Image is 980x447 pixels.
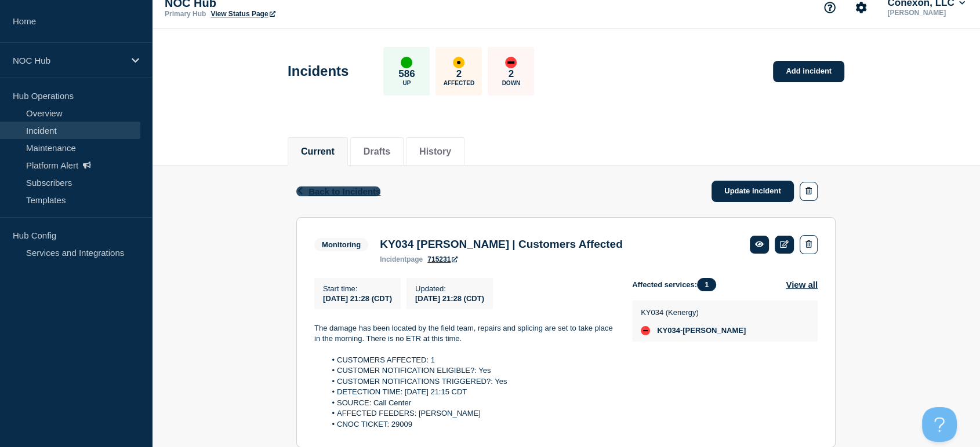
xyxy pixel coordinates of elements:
p: 586 [398,68,415,80]
p: Updated : [415,284,484,293]
div: up [401,57,412,68]
button: View all [786,278,818,291]
li: AFFECTED FEEDERS: [PERSON_NAME] [326,408,614,419]
h3: KY034 [PERSON_NAME] | Customers Affected [380,238,622,251]
p: [PERSON_NAME] [885,9,967,17]
p: 2 [509,68,514,80]
iframe: Help Scout Beacon - Open [922,407,957,442]
p: Start time : [323,284,392,293]
span: KY034-[PERSON_NAME] [657,326,746,335]
span: Affected services: [632,278,722,291]
div: down [641,326,650,335]
p: Down [502,80,521,86]
li: CUSTOMER NOTIFICATION ELIGIBLE?: Yes [326,365,614,376]
button: Drafts [364,146,390,157]
button: Back to Incidents [296,186,380,196]
p: Up [402,80,411,86]
li: CUSTOMER NOTIFICATIONS TRIGGERED?: Yes [326,376,614,387]
button: Current [301,146,335,157]
p: The damage has been located by the field team, repairs and splicing are set to take place in the ... [314,323,614,345]
h1: Incidents [288,63,349,79]
a: Add incident [773,61,844,82]
li: DETECTION TIME: [DATE] 21:15 CDT [326,387,614,397]
a: 715231 [427,255,458,263]
div: down [505,57,517,68]
span: Back to Incidents [308,186,380,196]
p: NOC Hub [13,56,124,65]
div: [DATE] 21:28 (CDT) [415,293,484,303]
li: CNOC TICKET: 29009 [326,419,614,430]
p: Affected [444,80,474,86]
div: affected [453,57,464,68]
span: incident [380,255,406,263]
a: View Status Page [210,10,275,18]
button: History [419,146,451,157]
span: 1 [697,278,716,291]
li: CUSTOMERS AFFECTED: 1 [326,355,614,365]
a: Update incident [712,181,794,202]
p: KY034 (Kenergy) [641,308,746,317]
span: Monitoring [314,238,368,251]
span: [DATE] 21:28 (CDT) [323,294,392,303]
li: SOURCE: Call Center [326,398,614,408]
p: Primary Hub [165,10,206,18]
p: 2 [456,68,462,80]
p: page [380,255,423,263]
